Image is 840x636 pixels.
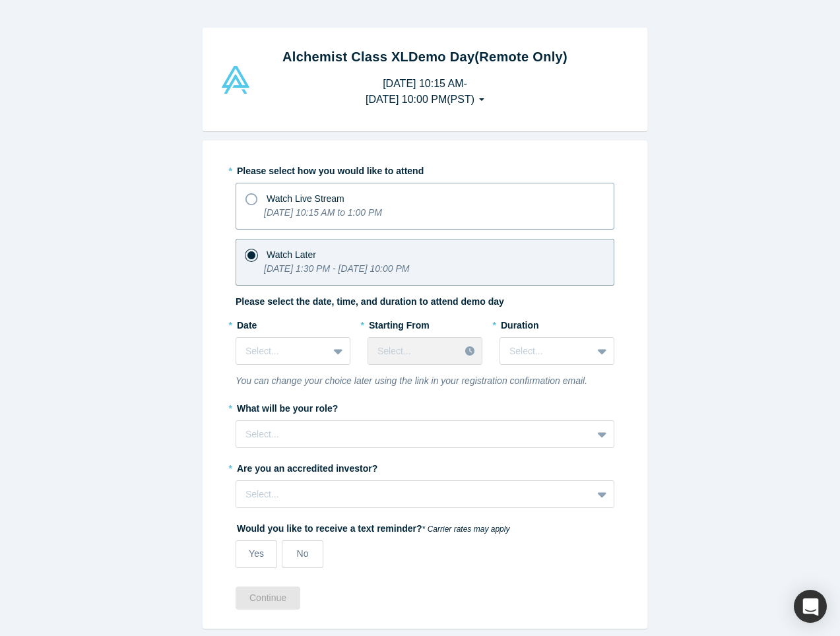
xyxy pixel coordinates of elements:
[267,193,344,204] span: Watch Live Stream
[236,587,300,610] button: Continue
[236,375,587,386] i: You can change your choice later using the link in your registration confirmation email.
[236,160,614,178] label: Please select how you would like to attend
[220,66,251,94] img: Alchemist Vault Logo
[264,207,382,218] i: [DATE] 10:15 AM to 1:00 PM
[368,314,430,333] label: Starting From
[236,457,614,476] label: Are you an accredited investor?
[249,548,264,559] span: Yes
[236,517,614,536] label: Would you like to receive a text reminder?
[236,314,350,333] label: Date
[267,249,316,260] span: Watch Later
[236,397,614,416] label: What will be your role?
[500,314,614,333] label: Duration
[245,488,583,501] div: Select...
[236,295,504,309] label: Please select the date, time, and duration to attend demo day
[422,525,510,534] em: * Carrier rates may apply
[352,71,498,112] button: [DATE] 10:15 AM-[DATE] 10:00 PM(PST)
[264,263,409,274] i: [DATE] 1:30 PM - [DATE] 10:00 PM
[297,548,309,559] span: No
[282,49,567,64] strong: Alchemist Class XL Demo Day (Remote Only)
